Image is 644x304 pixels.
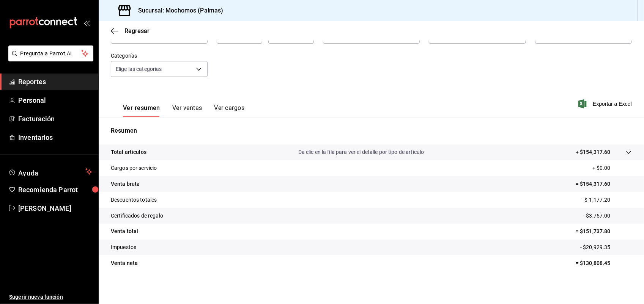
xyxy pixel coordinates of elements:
span: Elige las categorías [116,65,162,73]
span: Personal [18,95,92,105]
button: Exportar a Excel [580,99,632,108]
p: = $151,737.80 [576,227,632,235]
span: Reportes [18,77,92,87]
label: Categorías [111,53,208,59]
button: Regresar [111,27,150,34]
span: Inventarios [18,132,92,143]
span: Regresar [124,27,150,34]
p: + $0.00 [592,164,632,172]
p: Venta neta [111,259,138,267]
p: Resumen [111,126,632,135]
button: open_drawer_menu [83,20,90,26]
p: Impuestos [111,243,136,251]
button: Ver cargos [214,104,245,117]
p: = $154,317.60 [576,180,632,188]
span: Facturación [18,114,92,124]
p: Venta total [111,227,138,235]
p: Total artículos [111,148,146,156]
span: [PERSON_NAME] [18,203,92,213]
div: navigation tabs [123,104,244,117]
p: = $130,808.45 [576,259,632,267]
p: Cargos por servicio [111,164,157,172]
p: - $-1,177.20 [582,196,632,204]
p: Venta bruta [111,180,140,188]
p: Da clic en la fila para ver el detalle por tipo de artículo [298,148,424,156]
a: Pregunta a Parrot AI [5,55,93,63]
p: - $3,757.00 [584,212,632,220]
button: Pregunta a Parrot AI [8,45,93,61]
span: Ayuda [18,167,82,176]
button: Ver ventas [172,104,202,117]
p: Certificados de regalo [111,212,163,220]
h3: Sucursal: Mochomos (Palmas) [132,6,224,15]
button: Ver resumen [123,104,160,117]
span: Sugerir nueva función [9,293,92,301]
span: Recomienda Parrot [18,185,92,195]
span: Pregunta a Parrot AI [20,50,82,58]
p: - $20,929.35 [580,243,632,251]
p: Descuentos totales [111,196,157,204]
p: + $154,317.60 [576,148,611,156]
